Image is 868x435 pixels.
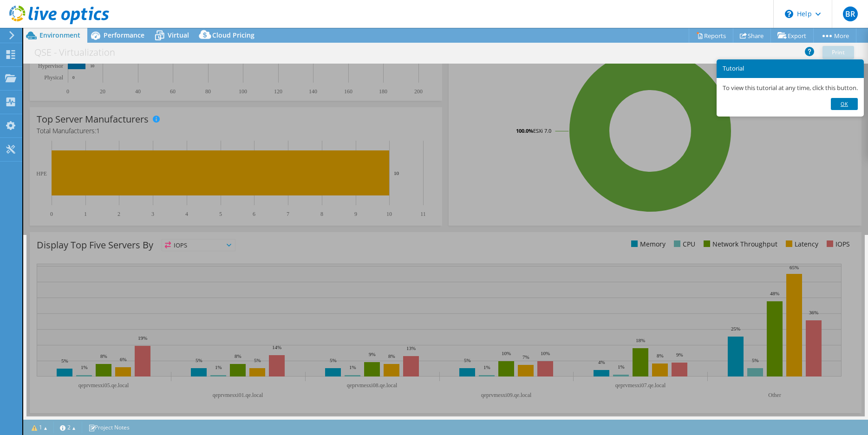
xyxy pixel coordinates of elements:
[689,28,733,43] a: Reports
[723,65,858,71] h3: Tutorial
[82,422,136,433] a: Project Notes
[39,31,80,39] span: Environment
[212,31,255,39] span: Cloud Pricing
[53,422,82,433] a: 2
[162,240,235,251] span: IOPS
[723,84,858,92] p: To view this tutorial at any time, click this button.
[843,6,858,21] span: BR
[168,31,189,39] span: Virtual
[770,28,814,43] a: Export
[785,10,793,18] svg: \n
[30,47,130,58] h1: QSE - Virtualization
[822,46,854,59] a: Print
[733,28,771,43] a: Share
[813,28,856,43] a: More
[25,422,54,433] a: 1
[104,31,144,39] span: Performance
[831,98,858,110] a: Ok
